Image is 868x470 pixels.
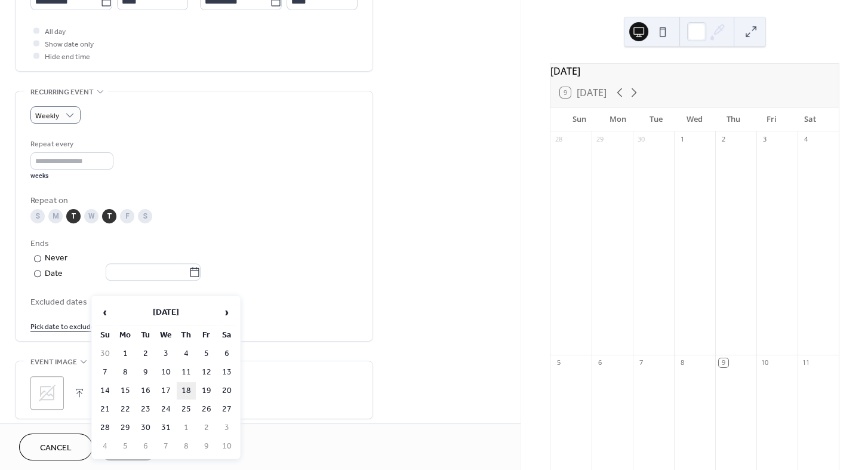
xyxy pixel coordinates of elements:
[30,86,94,99] span: Recurring event
[177,419,196,437] td: 1
[136,345,155,363] td: 2
[217,345,236,363] td: 6
[217,382,236,400] td: 20
[801,135,810,144] div: 4
[719,135,728,144] div: 2
[714,107,752,131] div: Thu
[45,38,94,51] span: Show date only
[30,356,77,368] span: Event image
[136,364,155,381] td: 9
[197,401,216,418] td: 26
[595,358,604,367] div: 6
[719,358,728,367] div: 9
[791,107,829,131] div: Sat
[217,438,236,455] td: 10
[177,345,196,363] td: 4
[156,401,176,418] td: 24
[156,438,176,455] td: 7
[177,401,196,418] td: 25
[197,327,216,344] th: Fr
[35,109,59,123] span: Weekly
[156,382,176,400] td: 17
[554,358,563,367] div: 5
[218,300,236,324] span: ›
[595,135,604,144] div: 29
[45,51,90,63] span: Hide end time
[84,209,99,223] div: W
[177,364,196,381] td: 11
[96,438,115,455] td: 4
[136,419,155,437] td: 30
[138,209,152,223] div: S
[66,209,81,223] div: T
[45,26,66,38] span: All day
[197,364,216,381] td: 12
[30,172,113,180] div: weeks
[19,434,93,460] button: Cancel
[30,209,45,223] div: S
[636,358,645,367] div: 7
[637,107,675,131] div: Tue
[136,438,155,455] td: 6
[30,195,355,207] div: Repeat on
[217,327,236,344] th: Sa
[177,382,196,400] td: 18
[96,364,115,381] td: 7
[30,238,355,250] div: Ends
[217,419,236,437] td: 3
[801,358,810,367] div: 11
[760,135,769,144] div: 3
[116,345,135,363] td: 1
[156,364,176,381] td: 10
[760,358,769,367] div: 10
[177,438,196,455] td: 8
[116,401,135,418] td: 22
[560,107,598,131] div: Sun
[116,419,135,437] td: 29
[116,382,135,400] td: 15
[177,327,196,344] th: Th
[116,300,216,325] th: [DATE]
[550,64,839,78] div: [DATE]
[96,345,115,363] td: 30
[156,345,176,363] td: 3
[96,327,115,344] th: Su
[676,107,714,131] div: Wed
[48,209,63,223] div: M
[136,382,155,400] td: 16
[116,364,135,381] td: 8
[30,376,64,410] div: ;
[116,327,135,344] th: Mo
[678,358,687,367] div: 8
[116,438,135,455] td: 5
[136,327,155,344] th: Tu
[554,135,563,144] div: 28
[96,382,115,400] td: 14
[197,382,216,400] td: 19
[197,345,216,363] td: 5
[40,442,72,454] span: Cancel
[217,364,236,381] td: 13
[636,135,645,144] div: 30
[136,401,155,418] td: 23
[30,296,358,309] span: Excluded dates
[30,321,95,333] span: Pick date to exclude
[197,419,216,437] td: 2
[96,401,115,418] td: 21
[45,252,68,265] div: Never
[678,135,687,144] div: 1
[599,107,637,131] div: Mon
[102,209,116,223] div: T
[217,401,236,418] td: 27
[45,267,201,281] div: Date
[156,327,176,344] th: We
[120,209,134,223] div: F
[96,419,115,437] td: 28
[752,107,790,131] div: Fri
[96,300,114,324] span: ‹
[30,138,111,150] div: Repeat every
[156,419,176,437] td: 31
[197,438,216,455] td: 9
